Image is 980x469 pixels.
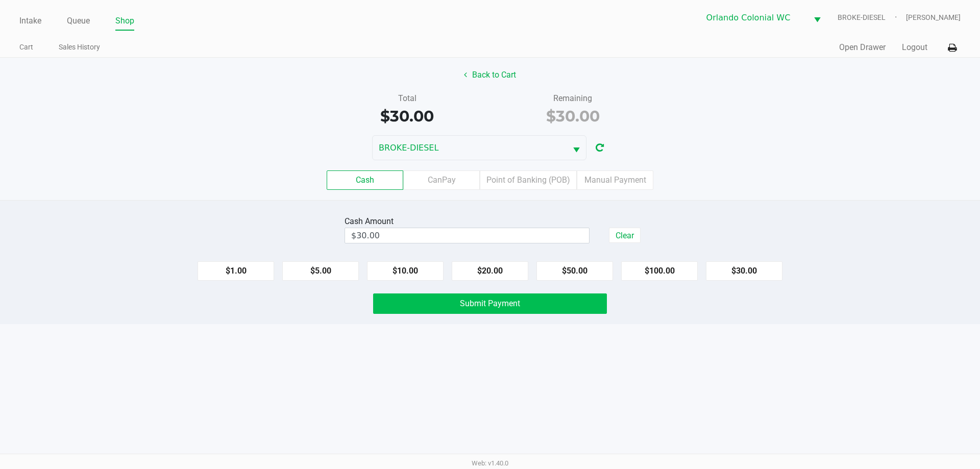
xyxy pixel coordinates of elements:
[67,14,90,28] a: Queue
[379,142,560,154] span: BROKE-DIESEL
[902,41,927,54] button: Logout
[498,92,648,105] div: Remaining
[472,459,508,467] span: Web: v1.40.0
[345,215,398,228] div: Cash Amount
[536,261,613,281] button: $50.00
[457,65,523,85] button: Back to Cart
[621,261,698,281] button: $100.00
[19,41,33,54] a: Cart
[706,12,801,24] span: Orlando Colonial WC
[460,299,520,308] span: Submit Payment
[332,92,482,105] div: Total
[577,170,653,190] label: Manual Payment
[373,293,607,314] button: Submit Payment
[609,228,641,243] button: Clear
[115,14,134,28] a: Shop
[282,261,359,281] button: $5.00
[19,14,41,28] a: Intake
[906,12,961,23] span: [PERSON_NAME]
[498,105,648,128] div: $30.00
[807,6,827,30] button: Select
[403,170,480,190] label: CanPay
[59,41,100,54] a: Sales History
[567,136,586,160] button: Select
[332,105,482,128] div: $30.00
[367,261,444,281] button: $10.00
[839,41,886,54] button: Open Drawer
[480,170,577,190] label: Point of Banking (POB)
[198,261,274,281] button: $1.00
[706,261,782,281] button: $30.00
[327,170,403,190] label: Cash
[838,12,906,23] span: BROKE-DIESEL
[452,261,528,281] button: $20.00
